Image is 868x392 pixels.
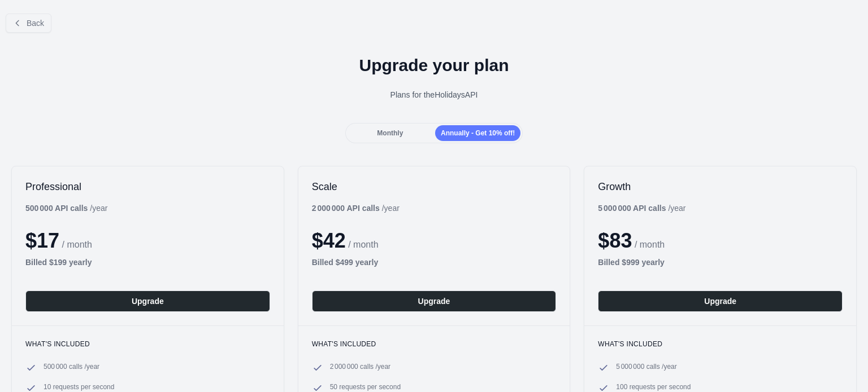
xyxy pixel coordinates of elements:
span: / month [348,240,378,249]
span: / month [635,240,665,249]
span: $ 42 [312,229,346,252]
b: Billed $ 499 yearly [312,258,379,267]
span: $ 83 [598,229,632,252]
b: Billed $ 999 yearly [598,258,665,267]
